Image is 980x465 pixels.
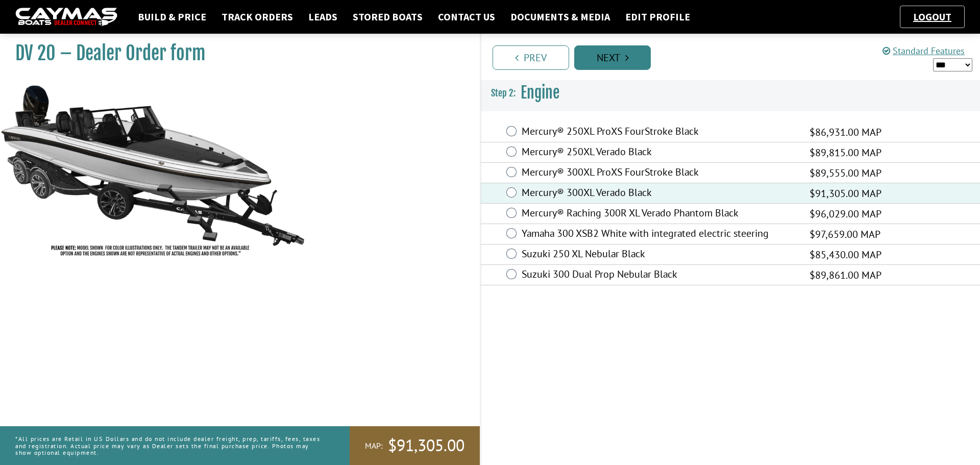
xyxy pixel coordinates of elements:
label: Yamaha 300 XSB2 White with integrated electric steering [522,227,797,242]
span: $86,931.00 MAP [810,125,881,140]
label: Mercury® 300XL Verado Black [522,186,797,201]
span: $91,305.00 MAP [810,186,881,201]
a: Next [574,45,651,70]
a: Stored Boats [348,10,428,23]
label: Mercury® 250XL Verado Black [522,145,797,160]
label: Suzuki 250 XL Nebular Black [522,248,797,262]
label: Mercury® 250XL ProXS FourStroke Black [522,125,797,140]
a: MAP:$91,305.00 [350,426,480,465]
a: Prev [493,45,569,70]
h1: DV 20 – Dealer Order form [15,42,454,65]
a: Leads [303,10,342,23]
a: Standard Features [883,45,965,57]
label: Mercury® Raching 300R XL Verado Phantom Black [522,207,797,222]
span: $91,305.00 [388,435,464,456]
h3: Engine [481,74,980,112]
a: Build & Price [133,10,211,23]
a: Documents & Media [505,10,615,23]
img: caymas-dealer-connect-2ed40d3bc7270c1d8d7ffb4b79bf05adc795679939227970def78ec6f6c03838.gif [15,8,117,27]
span: MAP: [365,440,383,451]
span: $85,430.00 MAP [810,247,881,262]
label: Mercury® 300XL ProXS FourStroke Black [522,166,797,181]
a: Edit Profile [620,10,695,23]
a: Logout [908,10,957,23]
span: $96,029.00 MAP [810,206,881,222]
span: $89,555.00 MAP [810,165,881,181]
span: $89,861.00 MAP [810,267,881,283]
a: Contact Us [433,10,500,23]
a: Track Orders [216,10,298,23]
p: *All prices are Retail in US Dollars and do not include dealer freight, prep, tariffs, fees, taxe... [15,430,327,461]
ul: Pagination [490,44,980,70]
label: Suzuki 300 Dual Prop Nebular Black [522,268,797,283]
span: $97,659.00 MAP [810,227,880,242]
span: $89,815.00 MAP [810,145,881,160]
